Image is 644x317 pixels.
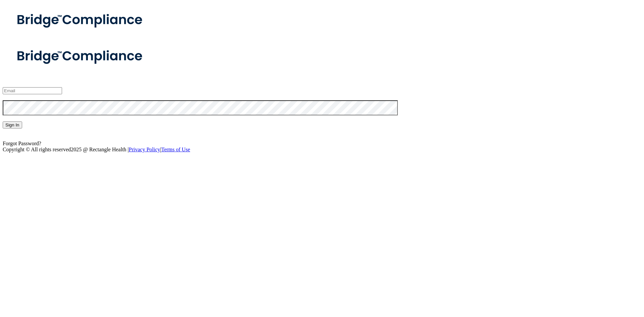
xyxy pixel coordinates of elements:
a: Forgot Password? [3,141,41,146]
button: Sign In [3,121,22,128]
a: Privacy Policy [129,147,160,152]
div: Copyright © All rights reserved 2025 @ Rectangle Health | | [3,147,641,153]
a: Terms of Use [161,147,190,152]
img: bridge_compliance_login_screen.278c3ca4.svg [3,3,159,38]
img: bridge_compliance_login_screen.278c3ca4.svg [3,39,159,74]
input: Email [3,87,62,94]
